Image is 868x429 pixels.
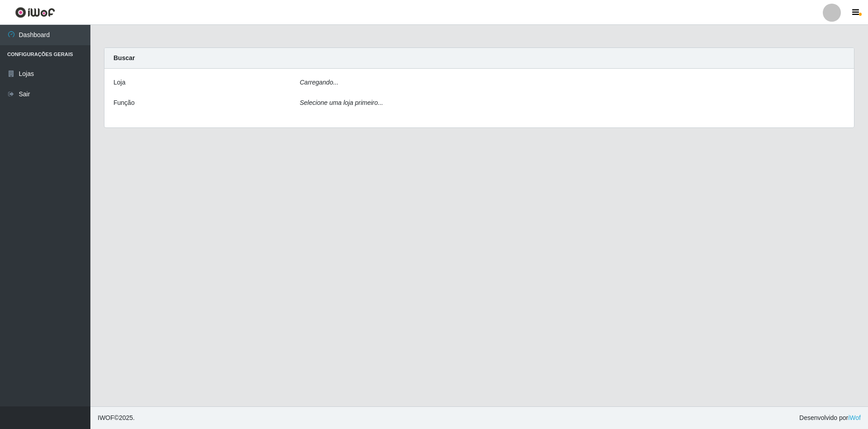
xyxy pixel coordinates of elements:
span: Desenvolvido por [799,413,861,423]
strong: Buscar [113,54,135,61]
label: Função [113,98,135,108]
label: Loja [113,78,125,87]
i: Selecione uma loja primeiro... [300,99,383,106]
img: CoreUI Logo [15,7,55,18]
a: iWof [848,414,861,421]
i: Carregando... [300,79,339,86]
span: © 2025 . [98,413,135,423]
span: IWOF [98,414,114,421]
